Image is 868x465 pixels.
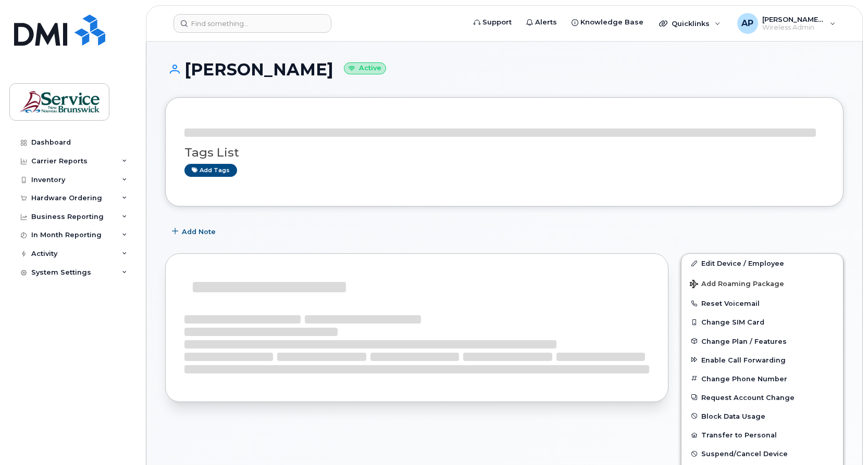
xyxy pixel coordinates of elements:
[701,356,786,364] span: Enable Call Forwarding
[681,273,843,294] button: Add Roaming Package
[165,60,844,79] h1: [PERSON_NAME]
[681,332,843,351] button: Change Plan / Features
[681,444,843,463] button: Suspend/Cancel Device
[681,254,843,273] a: Edit Device / Employee
[690,280,784,290] span: Add Roaming Package
[165,222,225,241] button: Add Note
[681,351,843,369] button: Enable Call Forwarding
[681,369,843,388] button: Change Phone Number
[344,62,386,74] small: Active
[681,294,843,313] button: Reset Voicemail
[701,337,787,345] span: Change Plan / Features
[701,450,788,458] span: Suspend/Cancel Device
[182,227,216,237] span: Add Note
[184,164,237,177] a: Add tags
[681,407,843,425] button: Block Data Usage
[184,146,824,159] h3: Tags List
[681,425,843,444] button: Transfer to Personal
[681,388,843,407] button: Request Account Change
[681,313,843,331] button: Change SIM Card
